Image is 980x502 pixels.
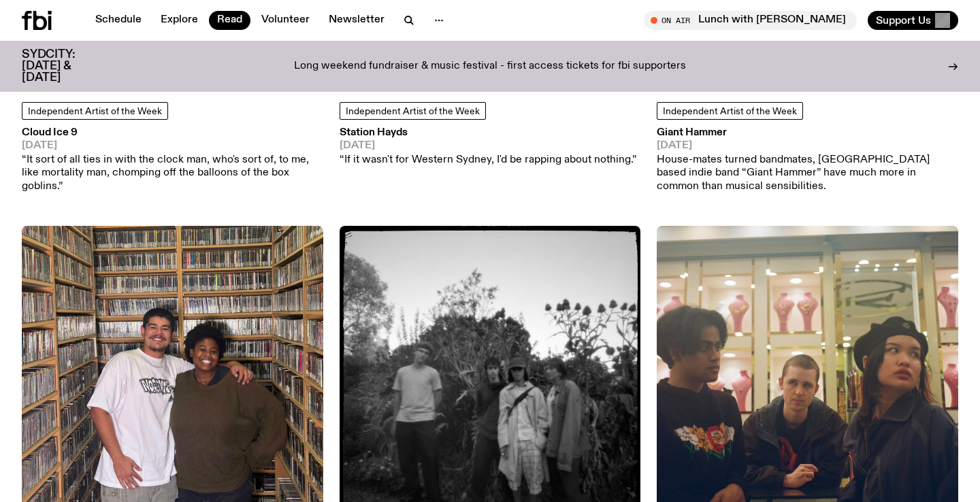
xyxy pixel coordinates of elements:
[868,11,958,30] button: Support Us
[321,11,393,30] a: Newsletter
[663,107,797,116] span: Independent Artist of the Week
[22,102,168,120] a: Independent Artist of the Week
[657,102,803,120] a: Independent Artist of the Week
[152,11,206,30] a: Explore
[22,154,323,193] p: “It sort of all ties in with the clock man, who's sort of, to me, like mortality man, chomping of...
[657,128,958,193] a: Giant Hammer[DATE]House-mates turned bandmates, [GEOGRAPHIC_DATA] based indie band “Giant Hammer”...
[87,11,150,30] a: Schedule
[876,14,931,27] span: Support Us
[22,128,323,193] a: Cloud Ice 9[DATE]“It sort of all ties in with the clock man, who's sort of, to me, like mortality...
[340,154,636,167] p: “If it wasn't for Western Sydney, I'd be rapping about nothing.”
[22,128,323,138] h3: Cloud Ice 9
[294,61,686,73] p: Long weekend fundraiser & music festival - first access tickets for fbi supporters
[644,11,857,30] button: On AirLunch with [PERSON_NAME]
[340,128,636,167] a: Station Hayds[DATE]“If it wasn't for Western Sydney, I'd be rapping about nothing.”
[253,11,318,30] a: Volunteer
[346,107,480,116] span: Independent Artist of the Week
[657,141,958,151] span: [DATE]
[340,128,636,138] h3: Station Hayds
[340,102,486,120] a: Independent Artist of the Week
[209,11,250,30] a: Read
[657,128,958,138] h3: Giant Hammer
[340,141,636,151] span: [DATE]
[657,154,958,193] p: House-mates turned bandmates, [GEOGRAPHIC_DATA] based indie band “Giant Hammer” have much more in...
[22,141,323,151] span: [DATE]
[22,49,109,84] h3: SYDCITY: [DATE] & [DATE]
[28,107,162,116] span: Independent Artist of the Week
